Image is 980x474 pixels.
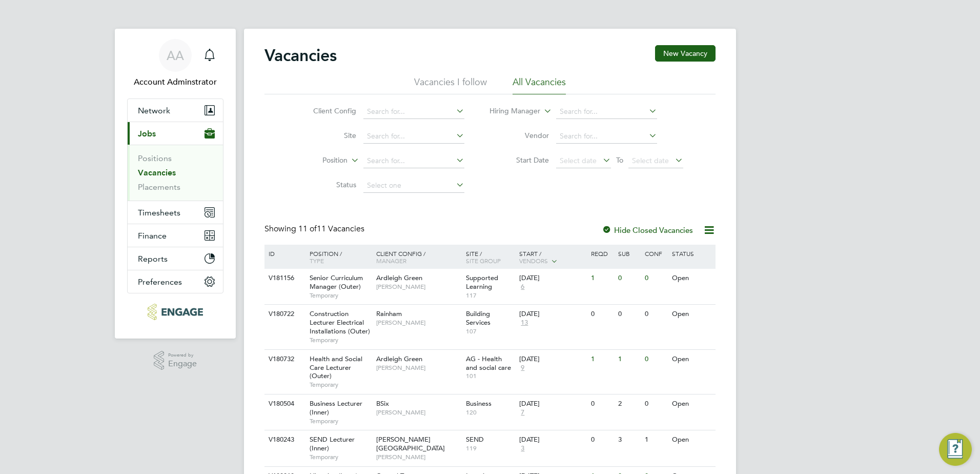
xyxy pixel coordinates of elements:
[310,453,371,461] span: Temporary
[167,49,184,62] span: AA
[138,254,168,264] span: Reports
[376,273,422,282] span: Ardleigh Green
[463,245,517,269] div: Site /
[519,319,529,327] span: 13
[302,245,374,269] div: Position /
[310,336,371,344] span: Temporary
[588,394,615,413] div: 0
[363,105,464,119] input: Search for...
[669,305,714,324] div: Open
[414,76,487,94] li: Vacancies I follow
[266,305,302,324] div: V180722
[481,106,540,116] label: Hiring Manager
[466,273,498,291] span: Supported Learning
[519,355,586,364] div: [DATE]
[310,435,355,452] span: SEND Lecturer (Inner)
[264,45,337,66] h2: Vacancies
[519,408,526,417] span: 7
[376,283,461,291] span: [PERSON_NAME]
[642,350,669,369] div: 0
[138,153,172,163] a: Positions
[588,430,615,449] div: 0
[297,106,356,115] label: Client Config
[376,309,402,318] span: Rainham
[519,364,526,372] span: 9
[669,245,714,262] div: Status
[376,364,461,372] span: [PERSON_NAME]
[266,350,302,369] div: V180732
[138,277,182,287] span: Preferences
[266,245,302,262] div: ID
[297,131,356,140] label: Site
[310,381,371,389] span: Temporary
[266,269,302,288] div: V181156
[298,224,317,234] span: 11 of
[466,399,492,408] span: Business
[466,444,515,452] span: 119
[310,291,371,300] span: Temporary
[310,273,363,291] span: Senior Curriculum Manager (Outer)
[669,269,714,288] div: Open
[490,131,549,140] label: Vendor
[519,436,586,444] div: [DATE]
[669,430,714,449] div: Open
[376,453,461,461] span: [PERSON_NAME]
[128,270,223,293] button: Preferences
[588,350,615,369] div: 1
[616,430,642,449] div: 3
[466,372,515,380] span: 101
[376,408,461,417] span: [PERSON_NAME]
[517,245,588,270] div: Start /
[115,29,236,339] nav: Main navigation
[519,274,586,283] div: [DATE]
[556,129,657,144] input: Search for...
[310,399,362,417] span: Business Lecturer (Inner)
[266,394,302,413] div: V180504
[642,394,669,413] div: 0
[363,179,464,193] input: Select one
[148,304,202,320] img: protocol-logo-retina.png
[266,430,302,449] div: V180243
[519,444,526,453] span: 3
[642,430,669,449] div: 1
[466,327,515,335] span: 107
[466,408,515,417] span: 120
[519,400,586,408] div: [DATE]
[616,350,642,369] div: 1
[264,224,366,234] div: Showing
[466,354,511,372] span: AG - Health and social care
[138,129,156,139] span: Jobs
[642,245,669,262] div: Conf
[616,305,642,324] div: 0
[632,156,669,165] span: Select date
[363,154,464,168] input: Search for...
[560,156,597,165] span: Select date
[490,155,549,165] label: Start Date
[669,394,714,413] div: Open
[519,310,586,319] div: [DATE]
[376,319,461,327] span: [PERSON_NAME]
[669,350,714,369] div: Open
[138,182,180,192] a: Placements
[939,433,972,466] button: Engage Resource Center
[466,435,484,444] span: SEND
[642,269,669,288] div: 0
[168,360,197,368] span: Engage
[376,399,389,408] span: BSix
[513,76,566,94] li: All Vacancies
[616,394,642,413] div: 2
[374,245,463,269] div: Client Config /
[310,417,371,425] span: Temporary
[298,224,364,234] span: 11 Vacancies
[466,291,515,300] span: 117
[310,309,370,335] span: Construction Lecturer Electrical Installations (Outer)
[519,283,526,291] span: 6
[128,201,223,224] button: Timesheets
[127,76,223,88] span: Account Adminstrator
[616,269,642,288] div: 0
[138,208,180,218] span: Timesheets
[128,224,223,247] button: Finance
[154,351,197,370] a: Powered byEngage
[289,155,348,166] label: Position
[128,99,223,122] button: Network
